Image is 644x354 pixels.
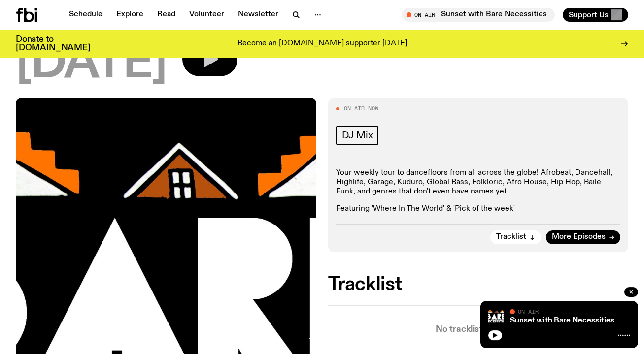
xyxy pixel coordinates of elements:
span: More Episodes [552,234,606,241]
button: On AirSunset with Bare Necessities [402,8,555,22]
a: More Episodes [546,230,620,244]
img: Bare Necessities [488,309,504,324]
span: DJ Mix [342,130,373,141]
span: Tracklist [496,234,526,241]
p: No tracklist provided [328,325,629,334]
p: Your weekly tour to dancefloors from all across the globe! Afrobeat, Dancehall, Highlife, Garage,... [336,168,621,197]
button: Tracklist [490,230,541,244]
button: Support Us [563,8,628,22]
a: Newsletter [232,8,284,22]
h2: Tracklist [328,276,629,293]
span: Support Us [569,10,609,19]
p: Become an [DOMAIN_NAME] supporter [DATE] [237,39,407,48]
a: Read [151,8,181,22]
span: [DATE] [16,42,167,86]
a: Volunteer [183,8,230,22]
a: Sunset with Bare Necessities [510,317,614,324]
a: Explore [110,8,149,22]
a: Schedule [63,8,108,22]
a: DJ Mix [336,126,379,145]
span: On Air Now [344,106,378,111]
p: Featuring 'Where In The World' & 'Pick of the week' [336,204,621,214]
h3: Donate to [DOMAIN_NAME] [16,35,90,52]
span: On Air [518,308,539,315]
